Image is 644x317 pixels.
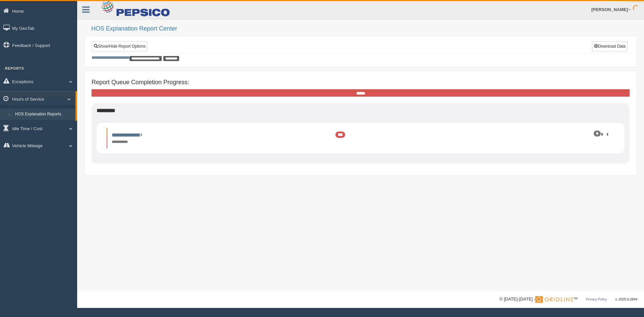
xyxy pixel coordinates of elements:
a: Show/Hide Report Options [92,41,148,51]
h2: HOS Explanation Report Center [91,25,637,32]
button: Download Data [592,41,628,51]
img: Gridline [535,296,573,303]
a: HOS Explanation Reports [12,108,75,120]
a: HOS Violation Audit Reports [12,120,75,132]
li: Expand [107,128,614,148]
div: © [DATE]-[DATE] - ™ [499,296,637,303]
h4: Report Queue Completion Progress: [92,79,630,86]
a: Privacy Policy [586,298,607,301]
span: v. 2025.6.2844 [615,298,637,301]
